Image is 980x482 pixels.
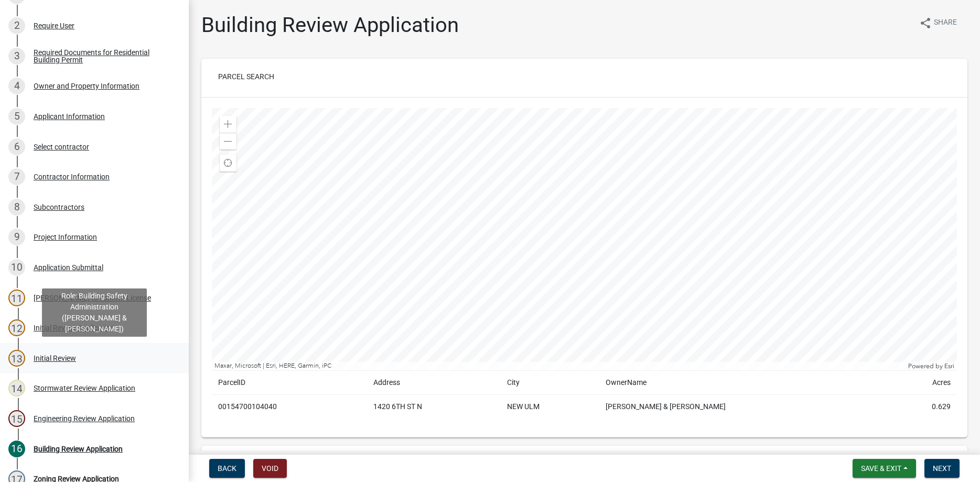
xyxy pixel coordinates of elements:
div: 2 [8,17,25,34]
div: Maxar, Microsoft | Esri, HERE, Garmin, iPC [212,362,906,370]
td: 0.629 [888,395,957,419]
div: Find my location [220,155,236,172]
div: Initial Review Application [34,324,114,331]
div: Select contractor [34,143,89,151]
div: 13 [8,350,25,367]
td: OwnerName [599,371,888,395]
div: 12 [8,319,25,336]
div: Application Submittal [34,264,103,271]
a: Esri [944,362,954,370]
button: Next [924,459,960,478]
div: Required Documents for Residential Building Permit [34,49,172,63]
div: Applicant Information [34,113,105,120]
div: Project Information [34,233,97,241]
i: share [919,17,932,29]
span: Back [218,464,236,473]
div: 11 [8,290,25,306]
td: 00154700104040 [212,395,367,419]
div: 4 [8,78,25,94]
span: Save & Exit [861,464,901,473]
td: ParcelID [212,371,367,395]
div: 15 [8,410,25,427]
div: 5 [8,108,25,125]
td: City [501,371,599,395]
button: Back [209,459,245,478]
div: Engineering Review Application [34,415,135,422]
td: Address [367,371,501,395]
div: Zoom in [220,116,236,133]
span: Next [933,464,951,473]
div: Require User [34,22,74,29]
div: Role: Building Safety Administration ([PERSON_NAME] & [PERSON_NAME]) [42,288,147,337]
button: Parcel search [210,67,283,86]
div: Zoom out [220,133,236,149]
div: 8 [8,199,25,216]
div: 6 [8,138,25,155]
button: shareShare [911,13,965,33]
div: 10 [8,259,25,276]
div: 3 [8,48,25,65]
button: Void [253,459,287,478]
td: Acres [888,371,957,395]
div: Contractor Information [34,173,110,180]
div: 9 [8,229,25,245]
div: Subcontractors [34,203,84,211]
td: 1420 6TH ST N [367,395,501,419]
button: Save & Exit [853,459,916,478]
td: NEW ULM [501,395,599,419]
div: 14 [8,380,25,397]
span: Share [934,17,957,29]
div: Building Review Application [34,445,123,453]
div: Powered by [906,362,957,370]
div: Owner and Property Information [34,82,139,90]
h1: Building Review Application [201,13,459,38]
div: [PERSON_NAME] to confirm License [34,294,151,302]
td: [PERSON_NAME] & [PERSON_NAME] [599,395,888,419]
div: Initial Review [34,355,76,362]
div: 16 [8,441,25,457]
div: Stormwater Review Application [34,384,135,392]
div: 7 [8,168,25,185]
